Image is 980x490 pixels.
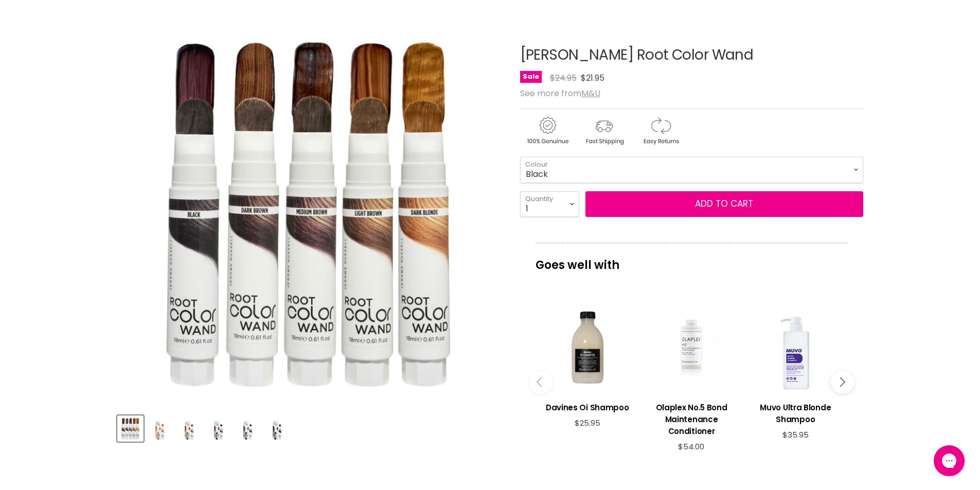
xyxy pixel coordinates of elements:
button: Add to cart [585,191,863,217]
img: Jerome Russell Root Color Wand [148,416,172,441]
img: shipping.gif [577,115,631,147]
img: Jerome Russell Root Color Wand [118,418,142,440]
h3: Muvo Ultra Blonde Shampoo [749,402,842,425]
button: Jerome Russell Root Color Wand [205,415,231,442]
a: View product:Muvo Ultra Blonde Shampoo [749,394,842,430]
img: returns.gif [633,115,688,147]
span: $21.95 [581,72,604,84]
a: View product:Olaplex No.5 Bond Maintenance Conditioner [645,394,738,442]
span: Add to cart [695,197,753,210]
p: Goes well with [536,243,848,277]
span: $25.95 [575,418,600,428]
button: Jerome Russell Root Color Wand [147,415,173,442]
span: $24.95 [550,72,577,84]
img: Jerome Russell Root Color Wand [236,416,260,441]
button: Jerome Russell Root Color Wand [117,415,144,442]
span: Sale [520,71,542,83]
a: M&U [581,87,600,99]
iframe: Gorgias live chat messenger [929,442,970,480]
span: See more from [520,87,600,99]
span: $35.95 [782,429,809,440]
img: Jerome Russell Root Color Wand [177,416,201,441]
h1: [PERSON_NAME] Root Color Wand [520,47,863,63]
div: Jerome Russell Root Color Wand image. Click or Scroll to Zoom. [117,22,502,406]
img: Jerome Russell Root Color Wand [206,416,230,441]
img: genuine.gif [520,115,575,147]
div: Product thumbnails [116,412,503,442]
img: Jerome Russell Root Color Wand [265,416,289,441]
h3: Davines Oi Shampoo [541,402,634,413]
button: Jerome Russell Root Color Wand [264,415,290,442]
button: Jerome Russell Root Color Wand [176,415,202,442]
button: Jerome Russell Root Color Wand [235,415,261,442]
select: Quantity [520,191,579,217]
h3: Olaplex No.5 Bond Maintenance Conditioner [645,402,738,437]
span: $54.00 [678,441,704,452]
a: View product:Davines Oi Shampoo [541,394,634,419]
